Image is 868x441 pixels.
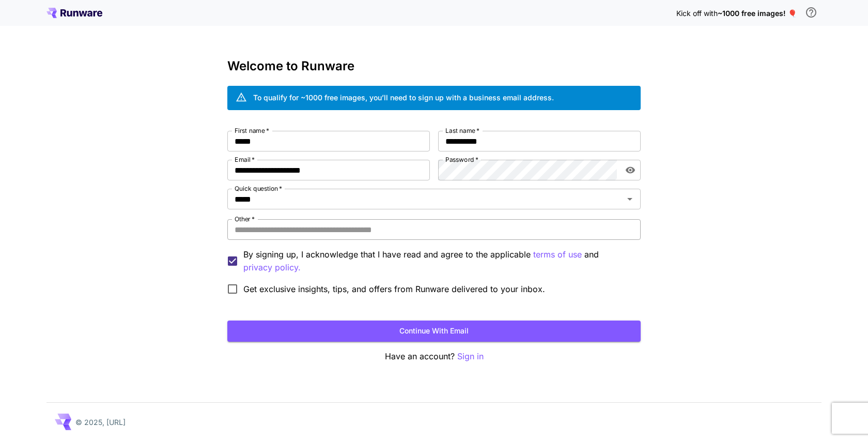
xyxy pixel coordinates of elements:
label: First name [235,126,269,135]
h3: Welcome to Runware [227,59,641,73]
button: Open [623,192,637,206]
button: toggle password visibility [621,161,640,179]
p: terms of use [533,248,582,261]
button: Sign in [457,350,484,363]
span: Get exclusive insights, tips, and offers from Runware delivered to your inbox. [243,283,545,295]
label: Quick question [235,184,282,193]
p: privacy policy. [243,261,301,274]
label: Email [235,155,255,164]
button: By signing up, I acknowledge that I have read and agree to the applicable and privacy policy. [533,248,582,261]
label: Password [445,155,478,164]
p: © 2025, [URL] [75,417,126,428]
div: To qualify for ~1000 free images, you’ll need to sign up with a business email address. [253,92,554,103]
span: Kick off with [676,9,718,18]
p: Have an account? [227,350,641,363]
label: Last name [445,126,479,135]
p: By signing up, I acknowledge that I have read and agree to the applicable and [243,248,632,274]
span: ~1000 free images! 🎈 [718,9,797,18]
button: By signing up, I acknowledge that I have read and agree to the applicable terms of use and [243,261,301,274]
button: In order to qualify for free credit, you need to sign up with a business email address and click ... [801,2,822,23]
button: Continue with email [227,321,641,342]
label: Other [235,215,255,223]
